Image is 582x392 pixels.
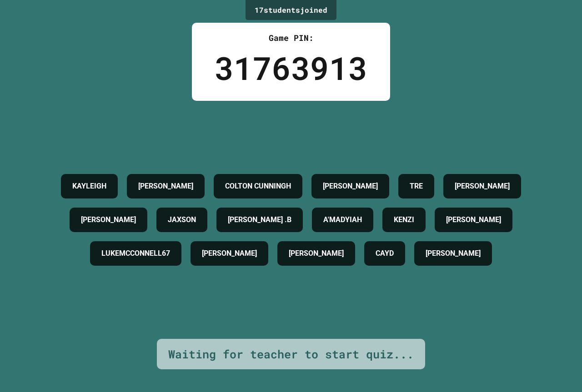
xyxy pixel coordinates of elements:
h4: A'MADYIAH [323,214,362,225]
h4: JAXSON [168,214,196,225]
h4: COLTON CUNNINGH [225,181,291,192]
h4: KENZI [394,214,414,225]
h4: [PERSON_NAME] .B [228,214,291,225]
h4: TRE [410,181,423,192]
h4: KAYLEIGH [72,181,106,192]
h4: [PERSON_NAME] [138,181,193,192]
h4: LUKEMCCONNELL67 [101,248,170,259]
h4: [PERSON_NAME] [202,248,257,259]
h4: [PERSON_NAME] [455,181,510,192]
h4: [PERSON_NAME] [289,248,344,259]
div: Game PIN: [215,32,367,44]
div: Waiting for teacher to start quiz... [168,346,414,363]
h4: [PERSON_NAME] [81,214,136,225]
h4: [PERSON_NAME] [446,214,501,225]
h4: [PERSON_NAME] [426,248,481,259]
h4: CAYD [376,248,394,259]
div: 31763913 [215,44,367,92]
h4: [PERSON_NAME] [323,181,378,192]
